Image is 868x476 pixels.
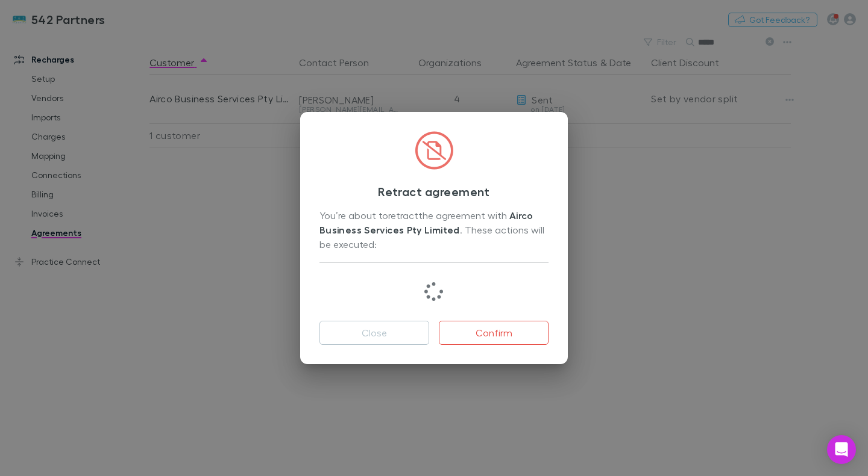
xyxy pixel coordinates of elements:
h3: Retract agreement [319,184,549,199]
div: Open Intercom Messenger [827,435,856,464]
button: Confirm [439,321,549,345]
div: You’re about to retract the agreement with . These actions will be executed: [319,208,549,253]
img: CircledFileSlash.svg [415,131,453,170]
button: Close [319,321,429,345]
